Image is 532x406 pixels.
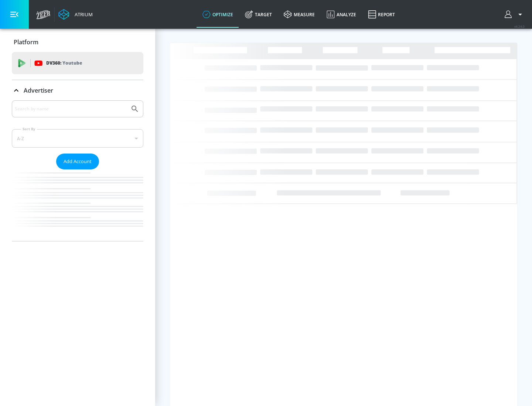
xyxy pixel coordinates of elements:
[12,32,143,52] div: Platform
[197,1,239,28] a: optimize
[321,1,362,28] a: Analyze
[72,11,93,18] div: Atrium
[12,52,143,74] div: DV360: Youtube
[12,169,143,241] nav: list of Advertiser
[58,9,93,20] a: Atrium
[62,59,82,67] p: Youtube
[21,127,37,131] label: Sort By
[12,80,143,101] div: Advertiser
[12,129,143,148] div: A-Z
[46,59,82,67] p: DV360:
[24,86,53,94] p: Advertiser
[15,104,127,114] input: Search by name
[362,1,401,28] a: Report
[56,154,99,169] button: Add Account
[64,157,92,166] span: Add Account
[239,1,278,28] a: Target
[278,1,321,28] a: measure
[514,24,525,28] span: v 4.24.0
[12,100,143,241] div: Advertiser
[14,38,38,46] p: Platform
